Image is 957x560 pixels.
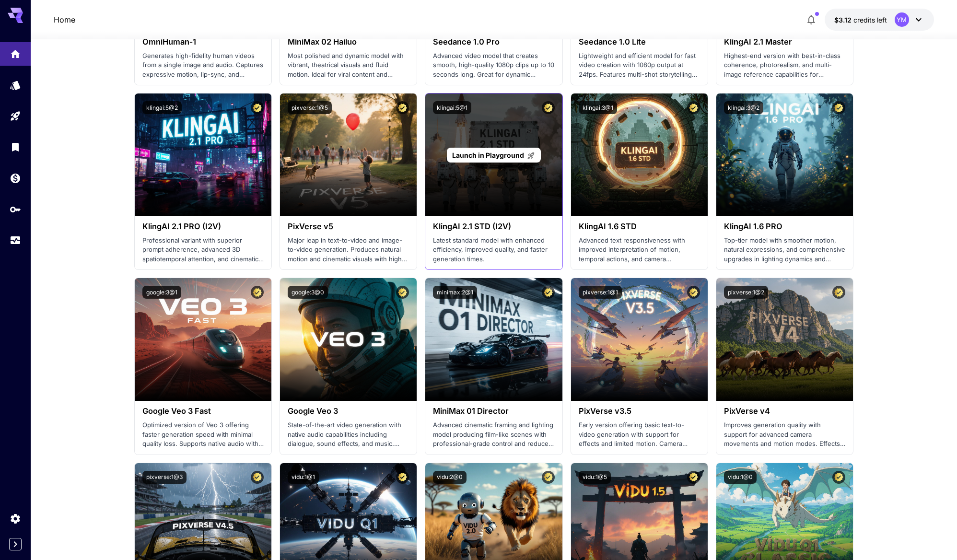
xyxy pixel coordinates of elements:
span: Launch in Playground [452,151,524,159]
h3: Google Veo 3 [288,407,409,416]
button: Certified Model – Vetted for best performance and includes a commercial license. [832,286,845,299]
button: Certified Model – Vetted for best performance and includes a commercial license. [251,471,264,484]
button: Certified Model – Vetted for best performance and includes a commercial license. [542,471,555,484]
span: $3.12 [834,16,853,24]
nav: breadcrumb [54,14,75,25]
p: Early version offering basic text-to-video generation with support for effects and limited motion... [579,420,700,449]
p: Top-tier model with smoother motion, natural expressions, and comprehensive upgrades in lighting ... [724,236,845,264]
a: Launch in Playground [447,148,540,163]
h3: OmniHuman‑1 [142,37,264,47]
button: klingai:3@2 [724,101,763,114]
p: Advanced cinematic framing and lighting model producing film-like scenes with professional-grade ... [433,420,554,449]
p: Latest standard model with enhanced efficiency, improved quality, and faster generation times. [433,236,554,264]
h3: KlingAI 1.6 STD [579,222,700,231]
button: Certified Model – Vetted for best performance and includes a commercial license. [687,286,700,299]
button: Certified Model – Vetted for best performance and includes a commercial license. [542,286,555,299]
h3: PixVerse v3.5 [579,407,700,416]
p: Highest-end version with best-in-class coherence, photorealism, and multi-image reference capabil... [724,51,845,80]
button: vidu:1@1 [288,471,319,484]
img: alt [135,278,271,401]
button: google:3@1 [142,286,181,299]
img: alt [135,93,271,216]
img: alt [571,278,708,401]
p: Generates high-fidelity human videos from a single image and audio. Captures expressive motion, l... [142,51,264,80]
div: $3.1178 [834,15,887,25]
img: alt [280,278,417,401]
h3: KlingAI 2.1 Master [724,37,845,47]
img: alt [571,93,708,216]
div: API Keys [10,203,21,215]
div: Wallet [10,172,21,184]
h3: KlingAI 1.6 PRO [724,222,845,231]
p: Advanced text responsiveness with improved interpretation of motion, temporal actions, and camera... [579,236,700,264]
p: Major leap in text-to-video and image-to-video generation. Produces natural motion and cinematic ... [288,236,409,264]
img: alt [716,278,853,401]
button: vidu:2@0 [433,471,467,484]
button: Certified Model – Vetted for best performance and includes a commercial license. [251,286,264,299]
button: Certified Model – Vetted for best performance and includes a commercial license. [396,471,409,484]
img: alt [716,93,853,216]
p: Most polished and dynamic model with vibrant, theatrical visuals and fluid motion. Ideal for vira... [288,51,409,80]
button: Expand sidebar [9,538,22,550]
button: pixverse:1@3 [142,471,187,484]
p: Improves generation quality with support for advanced camera movements and motion modes. Effects ... [724,420,845,449]
div: YM [895,12,909,27]
button: $3.1178YM [825,9,934,31]
div: Library [10,141,21,153]
h3: Seedance 1.0 Pro [433,37,554,47]
button: pixverse:1@2 [724,286,768,299]
h3: MiniMax 01 Director [433,407,554,416]
button: Certified Model – Vetted for best performance and includes a commercial license. [832,101,845,114]
button: vidu:1@0 [724,471,757,484]
button: Certified Model – Vetted for best performance and includes a commercial license. [687,101,700,114]
div: Usage [10,234,21,246]
h3: KlingAI 2.1 PRO (I2V) [142,222,264,231]
p: State-of-the-art video generation with native audio capabilities including dialogue, sound effect... [288,420,409,449]
div: Models [10,79,21,91]
h3: MiniMax 02 Hailuo [288,37,409,47]
button: Certified Model – Vetted for best performance and includes a commercial license. [396,286,409,299]
img: alt [280,93,417,216]
button: Certified Model – Vetted for best performance and includes a commercial license. [251,101,264,114]
a: Home [54,14,75,25]
div: Home [10,48,21,60]
button: klingai:3@1 [579,101,617,114]
p: Professional variant with superior prompt adherence, advanced 3D spatiotemporal attention, and ci... [142,236,264,264]
img: alt [425,278,562,401]
h3: KlingAI 2.1 STD (I2V) [433,222,554,231]
p: Optimized version of Veo 3 offering faster generation speed with minimal quality loss. Supports n... [142,420,264,449]
span: credits left [853,16,887,24]
button: google:3@0 [288,286,328,299]
button: vidu:1@5 [579,471,611,484]
div: Settings [10,513,21,525]
div: Playground [10,110,21,122]
h3: PixVerse v4 [724,407,845,416]
button: Certified Model – Vetted for best performance and includes a commercial license. [687,471,700,484]
h3: PixVerse v5 [288,222,409,231]
button: Certified Model – Vetted for best performance and includes a commercial license. [832,471,845,484]
h3: Seedance 1.0 Lite [579,37,700,47]
button: pixverse:1@1 [579,286,622,299]
p: Lightweight and efficient model for fast video creation with 1080p output at 24fps. Features mult... [579,51,700,80]
h3: Google Veo 3 Fast [142,407,264,416]
button: klingai:5@2 [142,101,182,114]
button: klingai:5@1 [433,101,471,114]
button: Certified Model – Vetted for best performance and includes a commercial license. [542,101,555,114]
button: Certified Model – Vetted for best performance and includes a commercial license. [396,101,409,114]
button: pixverse:1@5 [288,101,332,114]
button: minimax:2@1 [433,286,477,299]
p: Advanced video model that creates smooth, high-quality 1080p clips up to 10 seconds long. Great f... [433,51,554,80]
